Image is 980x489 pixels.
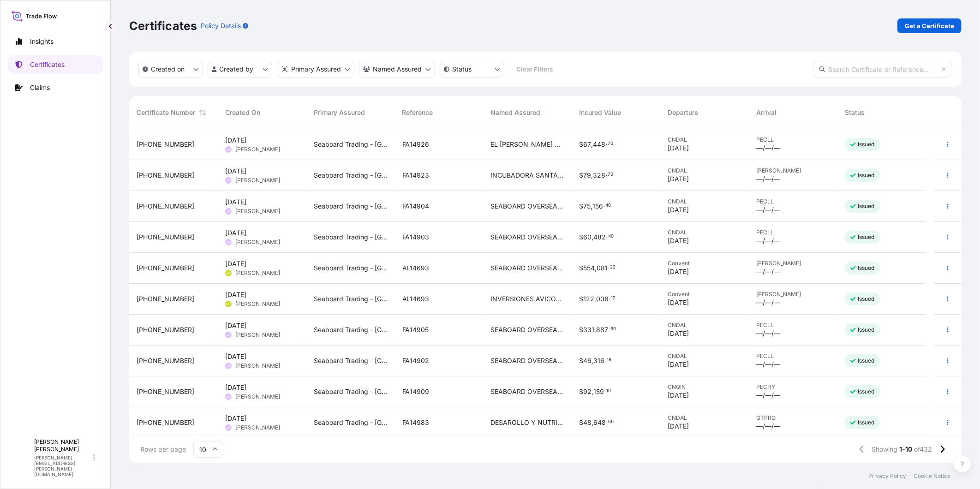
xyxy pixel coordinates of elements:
span: [PERSON_NAME] [235,208,280,215]
button: createdBy Filter options [208,61,272,78]
span: SEABOARD OVERSEAS [GEOGRAPHIC_DATA] S.A. [491,356,565,365]
span: [DATE] [225,197,246,207]
span: JR [226,145,231,154]
span: [PHONE_NUMBER] [137,387,194,396]
a: Claims [8,78,103,97]
span: 60 [610,328,616,331]
span: CNDAL [668,322,741,329]
button: certificateStatus Filter options [440,61,504,78]
span: JR [226,238,231,247]
p: Privacy Policy [868,472,906,480]
span: 67 [583,141,591,148]
span: 40 [605,204,611,207]
button: createdOn Filter options [138,61,203,78]
span: 006 [596,296,609,302]
span: [DATE] [668,422,689,431]
span: DESAROLLO Y NUTRICION ANIMAL S.A [491,418,565,427]
p: Issued [858,203,875,210]
span: 316 [593,358,604,364]
span: Reference [402,108,433,117]
span: [DATE] [668,236,689,245]
span: —/—/— [756,360,780,369]
p: Issued [858,326,875,334]
span: $ [579,419,583,426]
span: PECLL [756,352,830,360]
span: PECLL [756,322,830,329]
p: Issued [858,295,875,303]
span: PECLL [756,198,830,205]
span: —/—/— [756,236,780,245]
span: GTPRQ [756,414,830,422]
span: [DATE] [225,228,246,238]
span: 122 [583,296,594,302]
span: $ [579,388,583,395]
p: Issued [858,233,875,241]
span: 40 [608,235,614,238]
span: [PERSON_NAME] [235,393,280,400]
span: [DATE] [225,383,246,392]
span: $ [579,172,583,179]
span: CNDAL [668,229,741,236]
p: Primary Assured [291,65,341,74]
span: CNDAL [668,198,741,205]
span: DP [226,268,231,278]
span: Seaboard Trading - [GEOGRAPHIC_DATA] [314,356,388,365]
span: 156 [592,203,603,209]
span: 92 [583,388,592,395]
span: [DATE] [668,174,689,184]
span: 887 [596,327,608,333]
p: Insights [30,37,54,46]
span: [PERSON_NAME] [235,239,280,246]
span: 081 [597,265,608,271]
span: 331 [583,327,594,333]
span: Departure [668,108,698,117]
span: Seaboard Trading - [GEOGRAPHIC_DATA] [314,202,388,211]
span: [PHONE_NUMBER] [137,202,194,211]
span: [DATE] [225,352,246,361]
span: Created On [225,108,260,117]
span: Insured Value [579,108,621,117]
p: Cookie Notice [914,472,950,480]
span: SEABOARD OVERSEAS [GEOGRAPHIC_DATA] S.A. [491,325,565,334]
span: [DATE] [225,167,246,176]
span: [DATE] [668,205,689,215]
span: CNDAL [668,167,741,174]
span: CNDAL [668,352,741,360]
span: , [592,388,593,395]
p: Named Assured [373,65,422,74]
span: [PHONE_NUMBER] [137,356,194,365]
span: [DATE] [668,391,689,400]
p: Issued [858,141,875,148]
p: Issued [858,264,875,272]
span: FA14909 [402,387,430,396]
span: PECLL [756,136,830,143]
span: FA14903 [402,233,430,242]
span: FA14983 [402,418,430,427]
span: . [606,142,607,145]
span: CNQIN [668,383,741,391]
span: , [594,327,596,333]
span: . [606,173,607,176]
span: CNDAL [668,136,741,143]
a: Get a Certificate [897,18,962,33]
span: —/—/— [756,174,780,184]
span: Certificate Number [137,108,195,117]
span: , [592,419,593,426]
span: FA14923 [402,171,430,180]
span: EL [PERSON_NAME] S.A. [491,140,565,149]
p: Clear Filters [517,65,553,74]
span: [PERSON_NAME] [235,362,280,370]
span: [DATE] [225,136,246,145]
span: . [606,420,608,423]
span: . [604,389,606,393]
span: [PHONE_NUMBER] [137,233,194,242]
span: 10 [606,389,611,393]
span: [PHONE_NUMBER] [137,171,194,180]
span: , [591,172,593,179]
span: $ [579,265,583,271]
span: 328 [593,172,605,179]
span: SEABOARD OVERSEAS [GEOGRAPHIC_DATA] S.A. [491,387,565,396]
button: cargoOwner Filter options [359,61,435,78]
span: [PERSON_NAME] [235,146,280,153]
span: [DATE] [225,290,246,299]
